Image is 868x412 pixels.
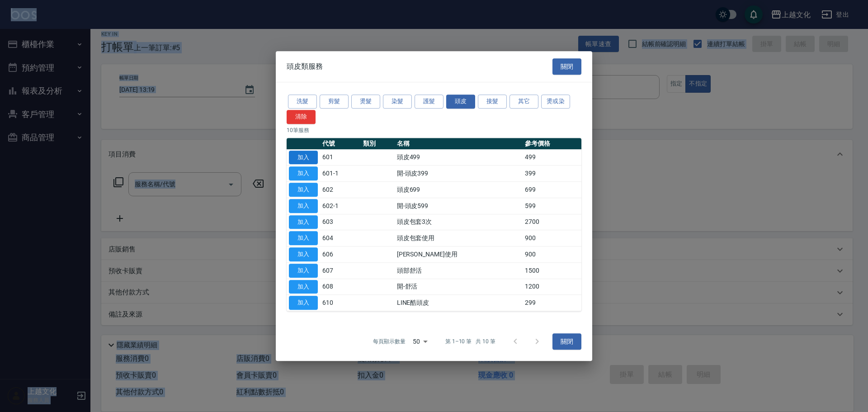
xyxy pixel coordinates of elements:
p: 每頁顯示數量 [373,337,406,346]
button: 加入 [289,199,318,213]
td: 開-頭皮599 [395,198,523,214]
td: 頭皮699 [395,182,523,198]
th: 名稱 [395,138,523,150]
button: 加入 [289,247,318,261]
td: 606 [320,246,361,263]
td: 頭部舒活 [395,262,523,279]
button: 清除 [287,110,316,124]
button: 洗髮 [288,95,317,109]
td: LINE酷頭皮 [395,295,523,311]
th: 類別 [361,138,395,150]
td: 602 [320,182,361,198]
td: 607 [320,262,361,279]
button: 關閉 [552,58,581,75]
td: 601 [320,149,361,166]
p: 第 1–10 筆 共 10 筆 [445,337,495,346]
td: 608 [320,279,361,295]
th: 參考價格 [523,138,581,150]
td: 604 [320,230,361,246]
th: 代號 [320,138,361,150]
td: 1200 [523,279,581,295]
button: 其它 [509,95,538,109]
div: 50 [409,329,431,354]
td: 頭皮包套使用 [395,230,523,246]
button: 燙髮 [351,95,380,109]
button: 護髮 [415,95,443,109]
button: 加入 [289,183,318,197]
td: 399 [523,166,581,182]
button: 染髮 [383,95,412,109]
td: 299 [523,295,581,311]
td: 開-頭皮399 [395,166,523,182]
td: 603 [320,214,361,230]
button: 燙或染 [541,95,570,109]
td: 頭皮包套3次 [395,214,523,230]
button: 加入 [289,264,318,278]
button: 剪髮 [320,95,349,109]
td: 開-舒活 [395,279,523,295]
td: 699 [523,182,581,198]
span: 頭皮類服務 [287,62,323,71]
button: 頭皮 [446,95,475,109]
button: 加入 [289,166,318,180]
td: 599 [523,198,581,214]
button: 接髮 [478,95,507,109]
td: 1500 [523,262,581,279]
button: 加入 [289,280,318,294]
p: 10 筆服務 [287,126,581,134]
td: 601-1 [320,166,361,182]
td: 900 [523,246,581,263]
td: [PERSON_NAME]使用 [395,246,523,263]
td: 602-1 [320,198,361,214]
button: 加入 [289,215,318,229]
button: 關閉 [552,333,581,350]
button: 加入 [289,296,318,310]
td: 頭皮499 [395,149,523,166]
td: 610 [320,295,361,311]
td: 900 [523,230,581,246]
button: 加入 [289,231,318,245]
td: 2700 [523,214,581,230]
button: 加入 [289,151,318,165]
td: 499 [523,149,581,166]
